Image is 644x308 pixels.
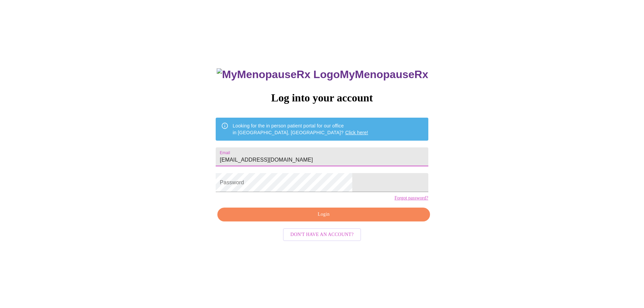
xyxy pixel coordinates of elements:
a: Don't have an account? [281,231,363,237]
h3: MyMenopauseRx [217,68,428,81]
span: Don't have an account? [290,231,354,239]
div: Looking for the in person patient portal for our office in [GEOGRAPHIC_DATA], [GEOGRAPHIC_DATA]? [233,120,368,139]
h3: Log into your account [216,92,428,104]
button: Don't have an account? [283,228,361,241]
a: Click here! [345,130,368,135]
span: Login [225,210,422,219]
a: Forgot password? [395,195,428,201]
img: MyMenopauseRx Logo [217,68,340,81]
button: Login [217,208,430,221]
